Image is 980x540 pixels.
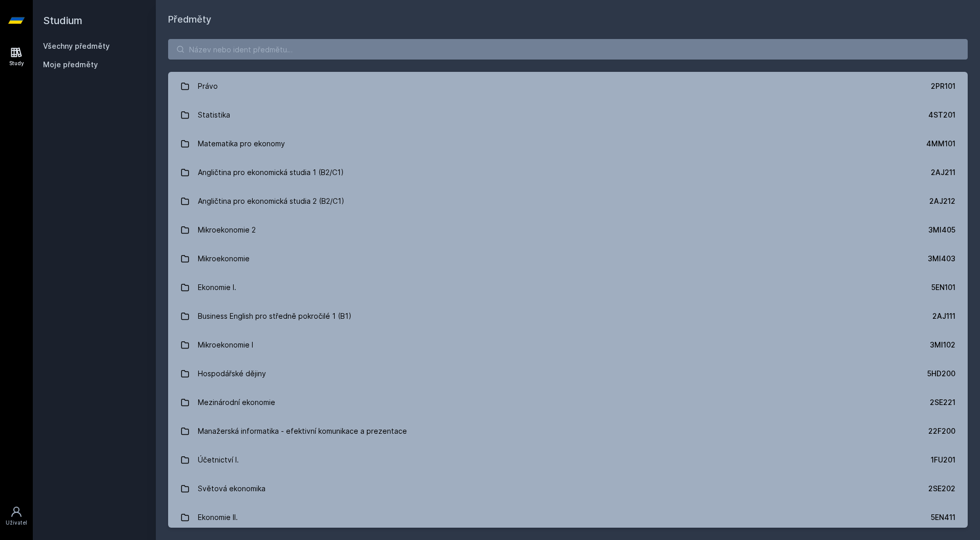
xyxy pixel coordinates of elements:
a: Angličtina pro ekonomická studia 1 (B2/C1) 2AJ211 [168,158,968,187]
div: 22F200 [928,426,955,436]
div: 5EN411 [931,512,955,523]
div: Hospodářské dějiny [198,363,266,384]
a: Účetnictví I. 1FU201 [168,446,968,474]
div: Ekonomie I. [198,277,236,298]
div: 2AJ111 [932,311,955,321]
div: 3MI405 [928,225,955,235]
div: 2SE221 [930,397,955,408]
div: 2AJ211 [931,167,955,178]
div: Mikroekonomie 2 [198,220,256,240]
a: Světová ekonomika 2SE202 [168,474,968,503]
div: 3MI403 [928,254,955,264]
a: Mikroekonomie 3MI403 [168,244,968,273]
div: 4MM101 [926,139,955,149]
div: Statistika [198,105,230,125]
div: Matematika pro ekonomy [198,133,285,154]
a: Hospodářské dějiny 5HD200 [168,359,968,388]
a: Mezinárodní ekonomie 2SE221 [168,388,968,417]
a: Matematika pro ekonomy 4MM101 [168,129,968,158]
div: Ekonomie II. [198,507,238,528]
div: Manažerská informatika - efektivní komunikace a prezentace [198,421,407,441]
div: 5EN101 [931,282,955,293]
div: 4ST201 [928,110,955,120]
a: Statistika 4ST201 [168,101,968,129]
div: Účetnictví I. [198,450,239,470]
div: 2SE202 [928,484,955,494]
div: Mezinárodní ekonomie [198,392,275,413]
div: Mikroekonomie [198,248,250,269]
a: Mikroekonomie I 3MI102 [168,331,968,359]
div: Business English pro středně pokročilé 1 (B1) [198,306,352,326]
a: Business English pro středně pokročilé 1 (B1) 2AJ111 [168,302,968,331]
div: Uživatel [6,519,27,527]
div: 2AJ212 [929,196,955,206]
a: Ekonomie II. 5EN411 [168,503,968,532]
a: Manažerská informatika - efektivní komunikace a prezentace 22F200 [168,417,968,446]
div: 3MI102 [930,340,955,350]
a: Ekonomie I. 5EN101 [168,273,968,302]
div: 1FU201 [931,455,955,465]
div: Angličtina pro ekonomická studia 1 (B2/C1) [198,162,344,183]
div: Světová ekonomika [198,478,266,499]
a: Angličtina pro ekonomická studia 2 (B2/C1) 2AJ212 [168,187,968,216]
div: 5HD200 [927,369,955,379]
div: Mikroekonomie I [198,335,253,355]
div: Angličtina pro ekonomická studia 2 (B2/C1) [198,191,344,211]
a: Mikroekonomie 2 3MI405 [168,216,968,244]
a: Uživatel [2,500,31,532]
